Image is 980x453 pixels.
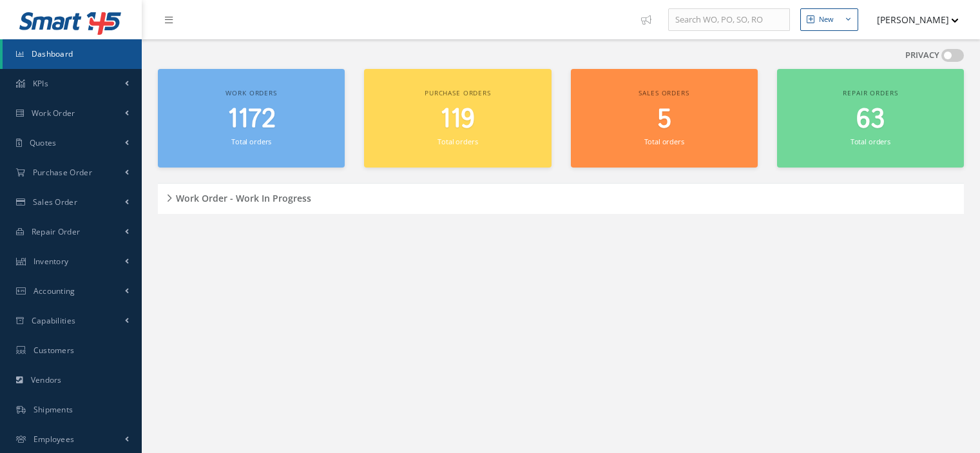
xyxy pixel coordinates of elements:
span: Inventory [34,256,69,267]
button: New [800,8,858,31]
span: Repair orders [843,88,898,97]
a: Purchase orders 119 Total orders [364,69,551,168]
span: KPIs [33,78,48,89]
span: Purchase orders [425,88,491,97]
small: Total orders [437,137,477,146]
span: 119 [440,101,475,138]
h5: Work Order - Work In Progress [172,189,311,204]
span: Shipments [34,404,73,415]
span: 63 [856,101,885,138]
span: Dashboard [32,48,73,59]
span: Accounting [34,285,75,296]
span: Employees [34,434,75,445]
span: Sales Order [33,197,77,207]
span: 5 [657,101,671,138]
span: Vendors [31,374,62,385]
span: 1172 [227,101,276,138]
small: Total orders [850,137,890,146]
label: PRIVACY [905,49,939,62]
small: Total orders [644,137,684,146]
span: Sales orders [639,88,689,97]
a: Repair orders 63 Total orders [777,69,964,168]
div: New [819,14,834,25]
span: Capabilities [32,315,76,326]
a: Work orders 1172 Total orders [158,69,345,168]
span: Customers [34,345,75,356]
input: Search WO, PO, SO, RO [668,8,790,32]
a: Sales orders 5 Total orders [571,69,758,168]
a: Dashboard [3,39,142,69]
button: [PERSON_NAME] [865,7,959,32]
span: Repair Order [32,226,81,237]
span: Work Order [32,108,75,119]
span: Purchase Order [33,167,92,178]
span: Quotes [30,137,57,148]
span: Work orders [226,88,276,97]
small: Total orders [231,137,271,146]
